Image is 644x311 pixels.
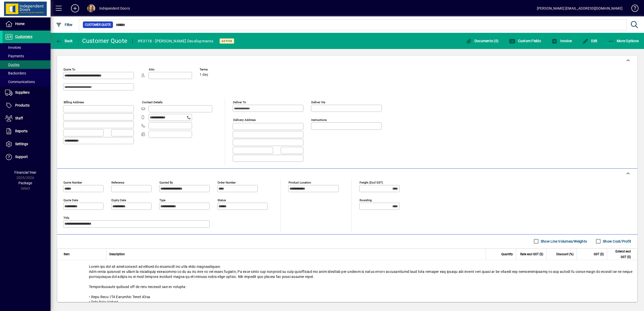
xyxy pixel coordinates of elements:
[3,69,51,77] a: Backorders
[55,20,74,29] button: Filter
[5,71,26,75] span: Backorders
[18,181,32,185] span: Package
[3,151,51,163] a: Support
[63,180,82,184] mat-label: Quote number
[3,52,51,60] a: Payments
[466,39,498,43] span: Documents (0)
[540,239,587,244] label: Show Line Volumes/Weights
[82,37,128,45] div: Customer Quote
[64,251,70,257] span: Item
[233,100,246,104] mat-label: Deliver To
[15,116,23,120] span: Staff
[3,99,51,112] a: Products
[509,39,541,43] span: Custom Fields
[55,36,74,45] button: Back
[15,142,28,146] span: Settings
[15,35,32,39] span: Customers
[520,251,543,257] span: Rate excl GST ($)
[63,198,78,202] mat-label: Quote date
[111,198,126,202] mat-label: Expiry date
[218,198,226,202] mat-label: Status
[85,22,111,27] span: Customer Quote
[99,4,130,12] div: Independent Doors
[159,198,165,202] mat-label: Type
[360,180,383,184] mat-label: Freight (excl GST)
[111,180,124,184] mat-label: Reference
[537,4,623,12] div: [PERSON_NAME] [EMAIL_ADDRESS][DOMAIN_NAME]
[67,4,83,13] button: Add
[138,37,213,45] div: #93118 - [PERSON_NAME] Developments
[3,112,51,125] a: Staff
[360,198,372,202] mat-label: Rounding
[607,36,640,45] button: More Options
[3,86,51,99] a: Suppliers
[3,18,51,30] a: Home
[311,100,325,104] mat-label: Deliver via
[109,251,125,257] span: Description
[63,68,75,71] mat-label: Quote To
[501,251,513,257] span: Quantity
[5,45,21,49] span: Invoices
[15,90,30,94] span: Suppliers
[594,251,604,257] span: GST ($)
[311,118,327,122] mat-label: Instructions
[51,36,78,45] app-page-header-button: Back
[14,170,36,174] span: Financial Year
[289,180,311,184] mat-label: Product location
[149,68,154,71] mat-label: Attn
[56,23,73,27] span: Filter
[550,36,573,45] button: Invoice
[83,4,99,13] button: Profile
[222,39,232,43] span: Active
[610,249,631,260] span: Extend excl GST ($)
[556,251,574,257] span: Discount (%)
[552,39,572,43] span: Invoice
[200,73,208,77] span: 1 day
[3,77,51,86] a: Communications
[159,180,173,184] mat-label: Quoted by
[581,36,599,45] button: Edit
[15,129,28,133] span: Reports
[602,239,631,244] label: Show Cost/Profit
[3,43,51,52] a: Invoices
[63,216,69,219] mat-label: Title
[608,39,639,43] span: More Options
[200,68,230,71] span: Terms
[508,36,542,45] button: Custom Fields
[464,36,500,45] button: Documents (0)
[3,60,51,69] a: Quotes
[15,103,30,107] span: Products
[15,22,25,26] span: Home
[5,54,24,58] span: Payments
[3,138,51,150] a: Settings
[5,80,35,84] span: Communications
[218,180,236,184] mat-label: Order number
[5,63,19,67] span: Quotes
[582,39,598,43] span: Edit
[15,155,28,159] span: Support
[628,1,638,17] a: Knowledge Base
[56,39,73,43] span: Back
[3,125,51,138] a: Reports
